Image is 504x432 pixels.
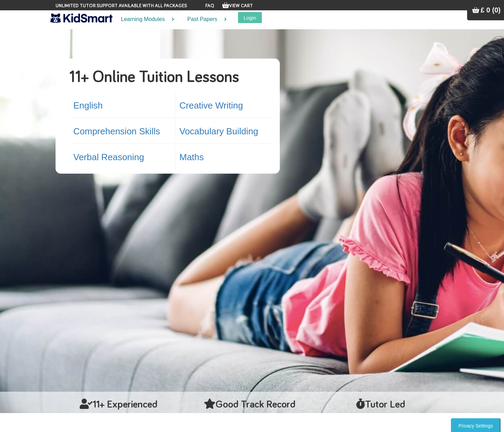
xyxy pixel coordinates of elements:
a: Learning Modules [112,10,179,29]
h1: 11+ Online Tuition Lessons [69,69,273,85]
a: View Cart [222,3,253,8]
a: Verbal Reasoning [73,152,144,162]
h3: Good Track Record [187,399,313,410]
a: FAQ [205,3,214,8]
h3: Tutor Led [318,399,444,410]
img: Your items in the shopping basket [222,2,229,9]
a: Past Papers [179,10,231,29]
img: KidSmart logo [50,12,112,24]
a: Vocabulary Building [179,126,258,136]
a: Comprehension Skills [73,126,160,136]
a: Creative Writing [179,100,243,111]
h3: 11+ Experienced [56,399,181,410]
img: Your items in the shopping basket [472,7,479,13]
a: English [73,100,103,111]
span: Unlimited tutor support available with all packages [56,2,187,9]
button: Login [238,12,262,23]
span: £ 0 (0) [481,6,501,14]
a: Maths [179,152,204,162]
